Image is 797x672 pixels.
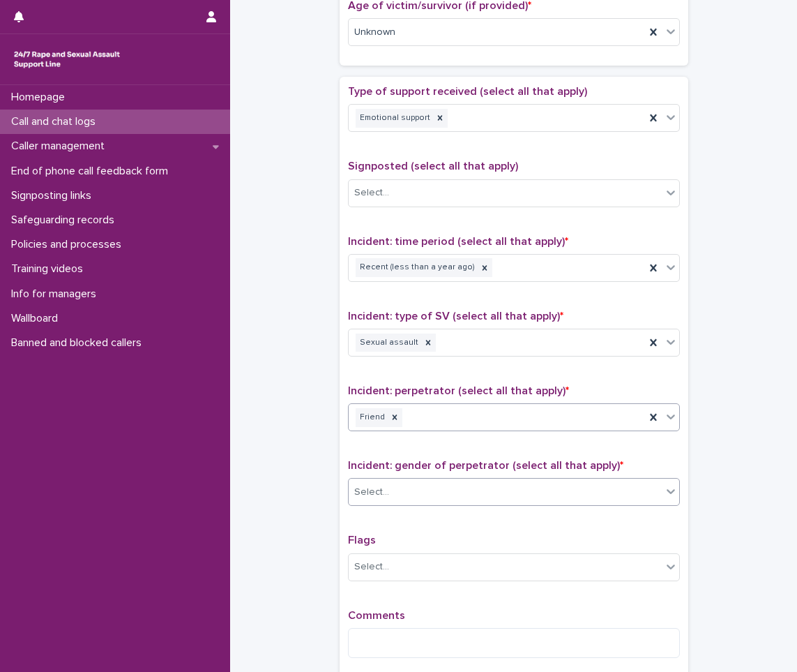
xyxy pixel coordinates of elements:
[348,311,563,322] span: Incident: type of SV (select all that apply)
[11,45,123,73] img: rhQMoQhaT3yELyF149Cw
[6,165,179,178] p: End of phone call feedback form
[6,288,107,301] p: Info for managers
[6,140,116,153] p: Caller management
[6,115,107,128] p: Call and chat logs
[354,485,389,500] div: Select...
[6,262,94,276] p: Training videos
[356,258,477,277] div: Recent (less than a year ago)
[6,91,76,104] p: Homepage
[348,160,518,172] span: Signposted (select all that apply)
[354,186,389,200] div: Select...
[6,214,126,227] p: Safeguarding records
[6,238,132,251] p: Policies and processes
[354,560,389,574] div: Select...
[356,334,420,352] div: Sexual assault
[356,408,387,427] div: Friend
[348,460,623,471] span: Incident: gender of perpetrator (select all that apply)
[348,236,568,247] span: Incident: time period (select all that apply)
[6,189,103,202] p: Signposting links
[354,25,395,40] span: Unknown
[348,535,376,546] span: Flags
[348,610,405,621] span: Comments
[6,312,69,325] p: Wallboard
[356,109,432,128] div: Emotional support
[348,86,587,97] span: Type of support received (select all that apply)
[348,385,569,396] span: Incident: perpetrator (select all that apply)
[6,336,153,350] p: Banned and blocked callers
